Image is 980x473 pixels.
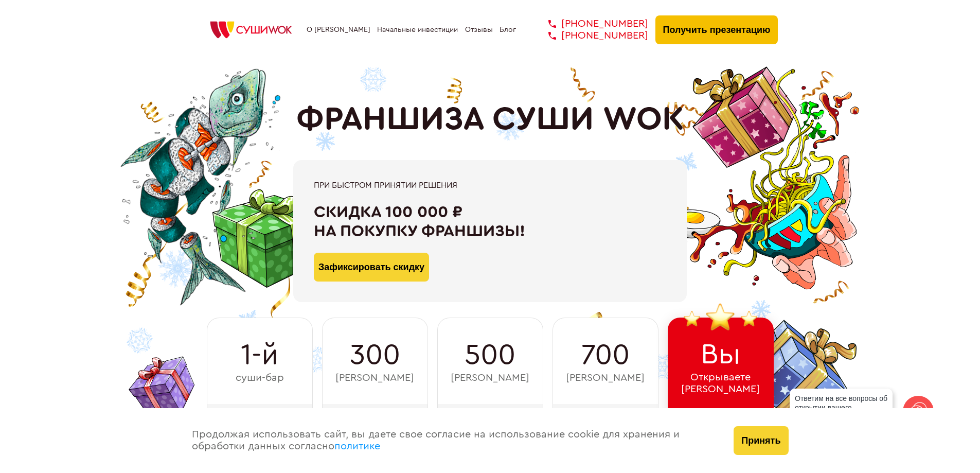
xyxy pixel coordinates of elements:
div: Продолжая использовать сайт, вы даете свое согласие на использование cookie для хранения и обрабо... [182,408,724,473]
div: Ответим на все вопросы об открытии вашего [PERSON_NAME]! [790,389,893,427]
div: 2025 [668,404,774,441]
div: Скидка 100 000 ₽ на покупку франшизы! [314,203,666,241]
a: политике [334,441,380,451]
span: 500 [465,339,515,372]
span: [PERSON_NAME] [451,372,529,384]
div: 2021 [553,404,658,441]
button: Принять [734,426,788,455]
span: 300 [350,339,400,372]
div: 2016 [437,404,543,441]
div: 2014 [322,404,428,441]
img: СУШИWOK [202,19,300,41]
div: 2011 [207,404,313,441]
span: [PERSON_NAME] [566,372,645,384]
span: Открываете [PERSON_NAME] [681,372,760,395]
a: Отзывы [465,26,493,34]
a: О [PERSON_NAME] [307,26,370,34]
span: Вы [701,338,741,371]
a: [PHONE_NUMBER] [533,18,648,30]
a: [PHONE_NUMBER] [533,30,648,42]
div: При быстром принятии решения [314,181,666,190]
span: 700 [581,339,630,372]
a: Блог [500,26,516,34]
h1: ФРАНШИЗА СУШИ WOK [296,100,684,138]
button: Получить презентацию [655,15,778,44]
span: [PERSON_NAME] [335,372,414,384]
span: 1-й [241,339,278,372]
span: суши-бар [236,372,284,384]
button: Зафиксировать скидку [314,253,429,282]
a: Начальные инвестиции [377,26,458,34]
